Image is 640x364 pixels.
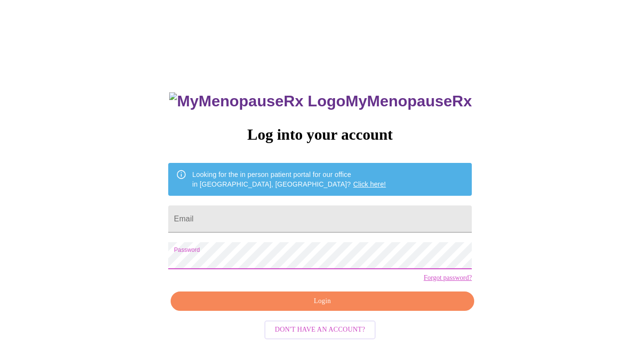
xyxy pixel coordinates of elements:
h3: MyMenopauseRx [169,92,472,110]
button: Don't have an account? [264,320,376,339]
button: Login [171,291,474,311]
img: MyMenopauseRx Logo [169,92,345,110]
h3: Log into your account [168,126,472,144]
a: Click here! [353,180,386,188]
span: Don't have an account? [275,324,365,336]
a: Forgot password? [423,274,472,282]
a: Don't have an account? [262,325,378,333]
div: Looking for the in person patient portal for our office in [GEOGRAPHIC_DATA], [GEOGRAPHIC_DATA]? [192,166,386,193]
span: Login [182,295,463,307]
